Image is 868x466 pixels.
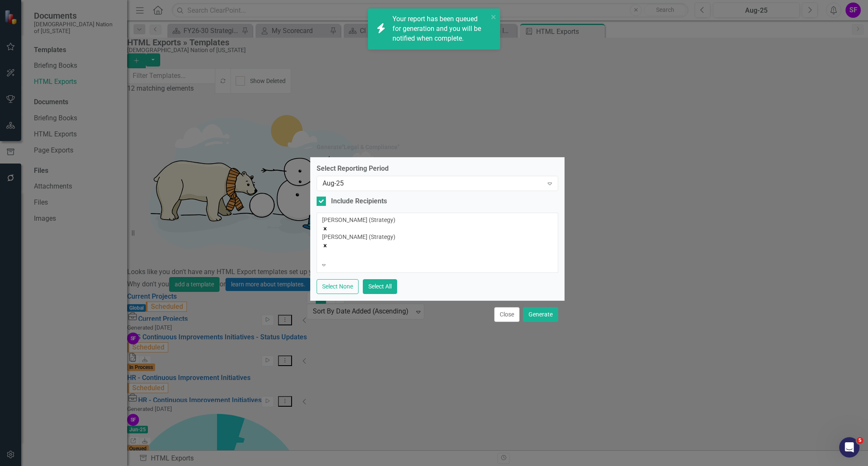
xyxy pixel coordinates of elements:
[317,144,399,150] div: Generate " Legal & Compliance "
[857,437,863,444] span: 5
[322,224,553,233] div: Remove Sheridan Burns (Strategy)
[317,279,359,294] button: Select None
[523,307,558,322] button: Generate
[839,437,860,458] iframe: Intercom live chat
[322,233,553,241] div: [PERSON_NAME] (Strategy)
[363,279,397,294] button: Select All
[392,14,488,44] div: Your report has been queued for generation and you will be notified when complete.
[331,197,387,206] div: Include Recipients
[322,241,553,250] div: Remove Sheriden Franks (Strategy)
[317,164,558,174] label: Select Reporting Period
[323,178,543,188] div: Aug-25
[491,12,497,22] button: close
[322,216,553,224] div: [PERSON_NAME] (Strategy)
[494,307,520,322] button: Close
